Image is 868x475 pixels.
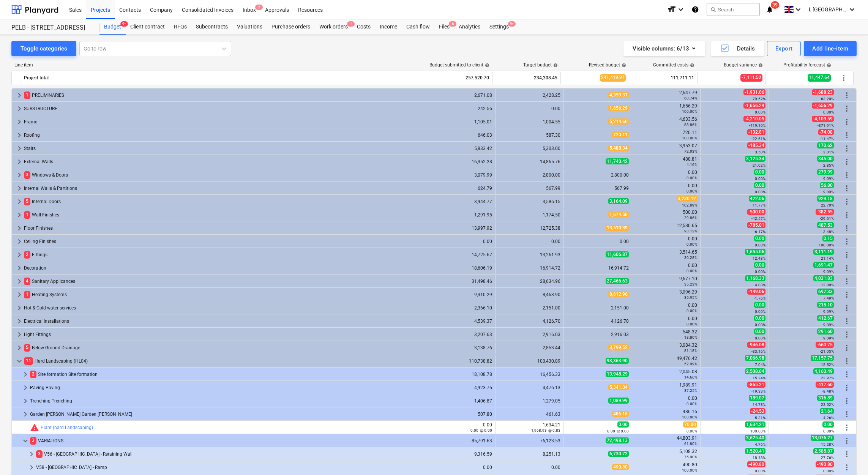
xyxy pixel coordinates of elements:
[267,19,315,35] a: Purchase orders
[842,170,851,180] span: More actions
[24,278,30,285] span: 4
[804,41,857,56] button: Add line-item
[523,62,558,68] div: Target budget
[817,169,834,175] span: 279.99
[635,143,697,154] div: 3,953.07
[635,210,697,220] div: 500.00
[747,289,765,295] span: -149.06
[820,137,834,141] small: -11.47%
[608,118,629,125] span: 5,214.60
[823,270,834,274] small: 9.09%
[842,290,851,299] span: More actions
[688,63,694,68] span: help
[24,289,424,301] div: Heating Systems
[15,290,24,299] span: keyboard_arrow_right
[430,186,492,191] div: 624.79
[747,222,765,228] span: -785.01
[449,21,456,27] span: 6
[813,275,834,281] span: 4,031.83
[24,196,424,208] div: Internal Doors
[623,41,705,56] button: Visible columns:6/13
[812,103,834,109] span: -1,656.29
[430,133,492,138] div: 646.03
[823,177,834,181] small: 9.09%
[24,116,424,128] div: Frame
[606,251,629,257] span: 11,606.87
[315,19,352,35] a: Work orders1
[817,222,834,228] span: 487.53
[754,150,765,154] small: -3.50%
[21,436,30,445] span: keyboard_arrow_down
[499,172,560,178] div: 2,800.00
[753,203,765,207] small: 11.77%
[816,209,834,215] span: -382.55
[485,19,513,35] div: Settings
[315,19,352,35] div: Work orders
[99,19,126,35] div: Budget
[11,41,76,56] button: Toggle categories
[15,91,24,100] span: keyboard_arrow_right
[552,63,558,68] span: help
[24,251,30,258] span: 2
[842,330,851,339] span: More actions
[21,44,67,54] div: Toggle categories
[751,137,765,141] small: -22.61%
[687,176,697,180] small: 0.00%
[41,425,93,430] a: Plant (hard Landscaping)
[635,236,697,247] div: 0.00
[430,212,492,218] div: 1,291.95
[684,123,697,127] small: 88.86%
[483,63,489,68] span: help
[632,72,694,84] div: 111,711.11
[743,116,765,122] span: -4,210.05
[635,170,697,180] div: 0.00
[842,157,851,166] span: More actions
[15,317,24,326] span: keyboard_arrow_right
[747,129,765,135] span: -132.81
[842,104,851,113] span: More actions
[11,62,425,68] div: Line-item
[684,282,697,286] small: 35.23%
[682,203,697,207] small: 102.09%
[676,5,685,14] i: keyboard_arrow_down
[707,3,760,16] button: Search
[842,410,851,419] span: More actions
[24,92,30,99] span: 1
[430,172,492,178] div: 3,079.99
[99,19,126,35] a: Budget9+
[823,163,834,167] small: 2.85%
[842,436,851,445] span: More actions
[751,216,765,221] small: -42.57%
[682,109,697,114] small: 100.00%
[687,189,697,193] small: 0.00%
[454,19,485,35] div: Analytics
[817,289,834,295] span: 697.33
[15,277,24,286] span: keyboard_arrow_right
[755,270,765,274] small: 0.00%
[767,41,801,56] button: Export
[21,410,30,419] span: keyboard_arrow_right
[15,197,24,206] span: keyboard_arrow_right
[812,44,848,54] div: Add line-item
[430,226,492,231] div: 13,997.92
[755,243,765,247] small: 0.00%
[794,5,803,14] i: keyboard_arrow_down
[600,74,626,81] span: 241,419.97
[120,21,128,27] span: 9+
[817,156,834,162] span: 345.00
[24,275,424,287] div: Sanitary Applicances
[24,209,424,221] div: Wall Finishes
[499,279,560,284] div: 28,634.96
[434,19,454,35] div: Files
[817,142,834,148] span: 170.62
[635,263,697,273] div: 0.00
[402,19,434,35] div: Cash flow
[499,265,560,271] div: 16,914.72
[430,265,492,271] div: 18,606.19
[24,103,424,115] div: SUBSTRUCTURE
[232,19,267,35] div: Valuations
[11,24,90,32] div: PELB - [STREET_ADDRESS]
[15,250,24,259] span: keyboard_arrow_right
[24,222,424,234] div: Floor Finishes
[612,132,629,138] span: 720.11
